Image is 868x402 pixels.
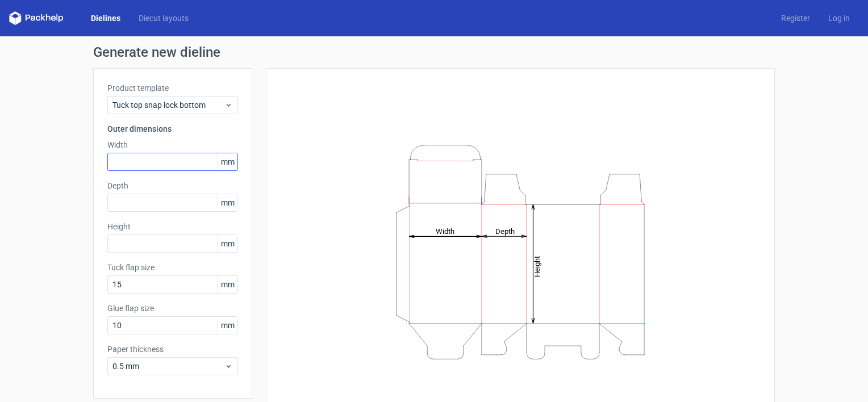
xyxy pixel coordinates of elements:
label: Glue flap size [107,303,238,314]
span: 0.5 mm [112,361,224,372]
span: mm [218,317,237,334]
label: Product template [107,82,238,94]
a: Register [772,12,819,24]
label: Paper thickness [107,344,238,355]
a: Dielines [82,12,130,24]
label: Height [107,221,238,232]
span: mm [218,194,237,211]
h3: Outer dimensions [107,123,238,135]
span: mm [218,153,237,170]
tspan: Depth [495,227,515,235]
tspan: Height [533,256,541,277]
label: Width [107,139,238,150]
h1: Generate new dieline [93,45,775,59]
tspan: Width [436,227,454,235]
span: mm [218,276,237,293]
label: Depth [107,180,238,191]
a: Diecut layouts [130,12,198,24]
span: Tuck top snap lock bottom [112,99,224,111]
a: Log in [819,12,859,24]
label: Tuck flap size [107,262,238,273]
span: mm [218,235,237,252]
